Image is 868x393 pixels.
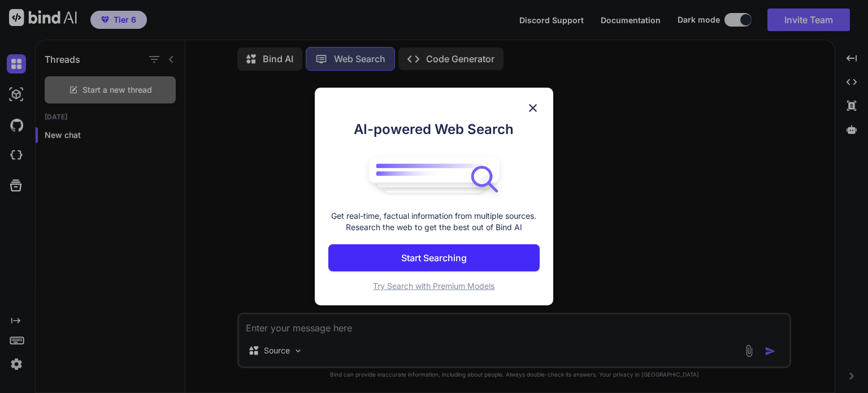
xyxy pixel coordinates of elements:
[526,101,540,115] img: close
[373,281,494,291] span: Try Search with Premium Models
[361,151,507,200] img: bind logo
[328,244,540,271] button: Start Searching
[328,210,540,233] p: Get real-time, factual information from multiple sources. Research the web to get the best out of...
[401,251,467,265] p: Start Searching
[328,119,540,140] h1: AI-powered Web Search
